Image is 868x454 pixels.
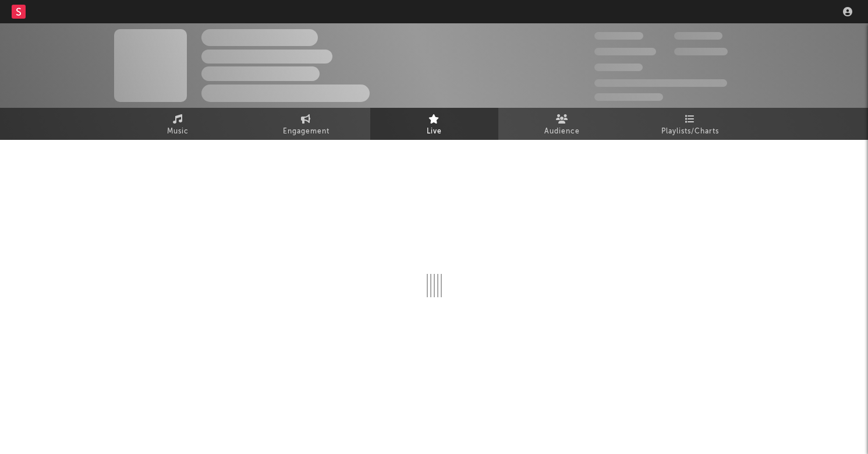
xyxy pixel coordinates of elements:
span: Playlists/Charts [661,125,719,139]
span: 5,00,00,000 [594,48,656,55]
span: Live [427,125,442,139]
span: 1,00,000 [594,64,643,71]
span: Music [167,125,189,139]
span: Audience [544,125,580,139]
span: 5,00,00,000 Monthly Listeners [594,79,727,87]
a: Playlists/Charts [626,108,754,140]
span: 1,00,000 [674,32,722,40]
span: Engagement [283,125,330,139]
a: Audience [498,108,626,140]
span: 3,00,000 [594,32,643,40]
span: Jump Score: 85.0 [594,93,663,101]
a: Music [114,108,242,140]
a: Engagement [242,108,370,140]
a: Live [370,108,498,140]
span: 10,00,000 [674,48,728,55]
